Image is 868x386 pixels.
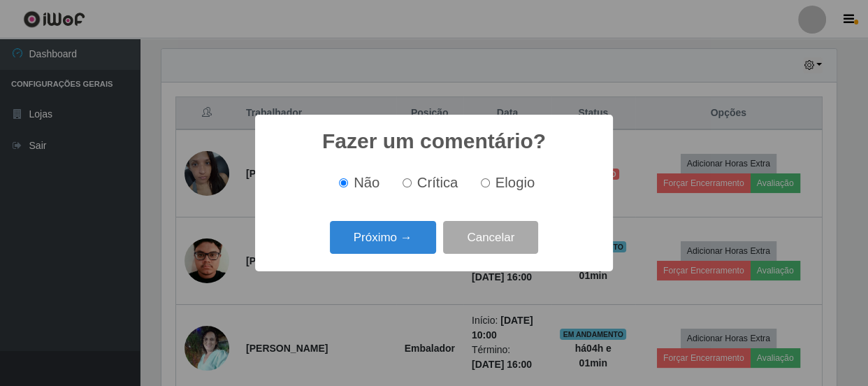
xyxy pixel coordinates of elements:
[403,178,412,187] input: Crítica
[339,178,348,187] input: Não
[322,129,546,154] h2: Fazer um comentário?
[330,221,436,254] button: Próximo →
[481,178,490,187] input: Elogio
[496,175,535,190] span: Elogio
[443,221,538,254] button: Cancelar
[417,175,458,190] span: Crítica
[354,175,379,190] span: Não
